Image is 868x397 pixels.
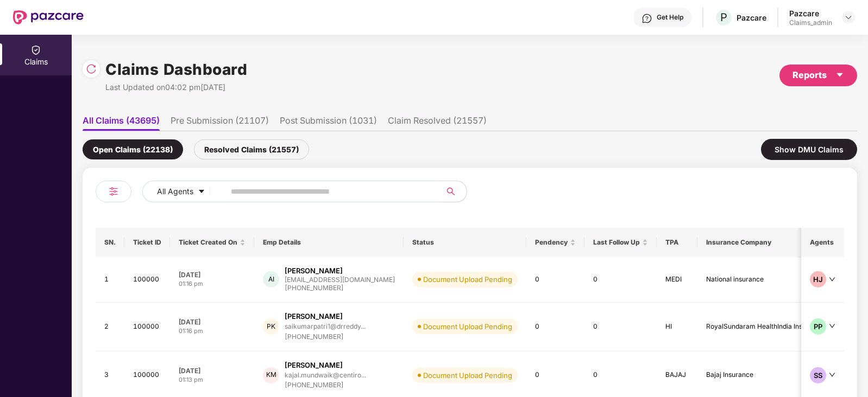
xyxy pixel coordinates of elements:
li: Pre Submission (21107) [171,115,269,131]
span: down [829,323,835,329]
li: All Claims (43695) [83,115,160,131]
td: 1 [96,257,124,303]
div: [DATE] [179,270,246,279]
div: [PERSON_NAME] [285,266,343,276]
th: Insurance Company [697,228,833,257]
img: New Pazcare Logo [13,10,84,24]
td: 0 [584,257,657,303]
td: HI [657,303,697,351]
img: svg+xml;base64,PHN2ZyBpZD0iSGVscC0zMngzMiIgeG1sbnM9Imh0dHA6Ly93d3cudzMub3JnLzIwMDAvc3ZnIiB3aWR0aD... [641,13,652,24]
span: down [829,276,835,283]
th: Agents [801,228,844,257]
li: Claim Resolved (21557) [388,115,487,131]
div: SS [810,367,826,383]
div: [DATE] [179,317,246,326]
div: PP [810,318,826,335]
td: MEDI [657,257,697,303]
span: P [720,11,727,24]
th: Status [404,228,526,257]
div: PK [263,318,279,335]
button: All Agentscaret-down [142,181,229,202]
img: svg+xml;base64,PHN2ZyB4bWxucz0iaHR0cDovL3d3dy53My5vcmcvMjAwMC9zdmciIHdpZHRoPSIyNCIgaGVpZ2h0PSIyNC... [107,185,120,198]
td: 2 [96,303,124,351]
th: Ticket ID [124,228,170,257]
div: saikumarpatri1@drreddy... [285,323,366,330]
li: Post Submission (1031) [280,115,377,131]
div: kajal.mundwaik@centiro... [285,372,366,379]
div: Document Upload Pending [423,321,512,332]
span: caret-down [198,188,205,196]
th: Pendency [526,228,584,257]
div: Resolved Claims (21557) [194,139,309,159]
div: [PHONE_NUMBER] [285,380,366,390]
div: 01:16 pm [179,326,246,336]
th: SN. [96,228,124,257]
span: Pendency [535,238,568,247]
td: 100000 [124,303,170,351]
div: Open Claims (22138) [83,139,183,159]
th: TPA [657,228,697,257]
div: [PHONE_NUMBER] [285,332,366,342]
td: 0 [526,303,584,351]
div: 01:13 pm [179,375,246,385]
span: search [440,187,461,196]
div: [PHONE_NUMBER] [285,283,395,293]
div: [PERSON_NAME] [285,311,343,322]
div: Claims_admin [789,18,832,27]
img: svg+xml;base64,PHN2ZyBpZD0iRHJvcGRvd24tMzJ4MzIiIHhtbG5zPSJodHRwOi8vd3d3LnczLm9yZy8yMDAwL3N2ZyIgd2... [844,13,853,22]
button: search [440,181,467,202]
img: svg+xml;base64,PHN2ZyBpZD0iUmVsb2FkLTMyeDMyIiB4bWxucz0iaHR0cDovL3d3dy53My5vcmcvMjAwMC9zdmciIHdpZH... [86,63,97,74]
td: 0 [584,303,657,351]
th: Ticket Created On [170,228,254,257]
div: Pazcare [737,12,766,23]
td: 100000 [124,257,170,303]
div: KM [263,367,279,383]
span: All Agents [157,185,193,197]
div: [PERSON_NAME] [285,360,343,370]
div: Show DMU Claims [761,139,857,160]
th: Emp Details [254,228,404,257]
div: Document Upload Pending [423,274,512,285]
div: Reports [792,68,844,82]
div: [EMAIL_ADDRESS][DOMAIN_NAME] [285,276,395,283]
div: AI [263,271,279,287]
span: down [829,372,835,378]
div: Pazcare [789,8,832,18]
span: Last Follow Up [593,238,640,247]
h1: Claims Dashboard [105,57,247,81]
div: Document Upload Pending [423,370,512,381]
td: RoyalSundaram HealthIndia Insurance [697,303,833,351]
td: 0 [526,257,584,303]
div: 01:16 pm [179,279,246,289]
div: [DATE] [179,366,246,375]
div: Get Help [657,13,683,22]
div: HJ [810,271,826,287]
td: National insurance [697,257,833,303]
img: svg+xml;base64,PHN2ZyBpZD0iQ2xhaW0iIHhtbG5zPSJodHRwOi8vd3d3LnczLm9yZy8yMDAwL3N2ZyIgd2lkdGg9IjIwIi... [30,44,41,55]
span: Ticket Created On [179,238,237,247]
div: Last Updated on 04:02 pm[DATE] [105,81,247,93]
th: Last Follow Up [584,228,657,257]
span: caret-down [835,71,844,79]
